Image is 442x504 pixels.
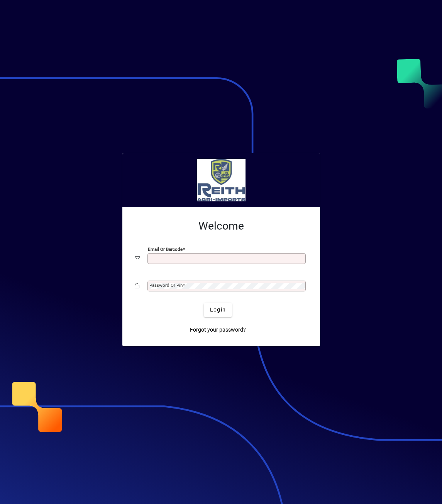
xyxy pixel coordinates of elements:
[135,220,308,233] h2: Welcome
[204,303,232,317] button: Login
[210,306,226,314] span: Login
[190,326,246,334] span: Forgot your password?
[149,283,183,288] mat-label: Password or Pin
[148,246,183,252] mat-label: Email or Barcode
[187,323,249,337] a: Forgot your password?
